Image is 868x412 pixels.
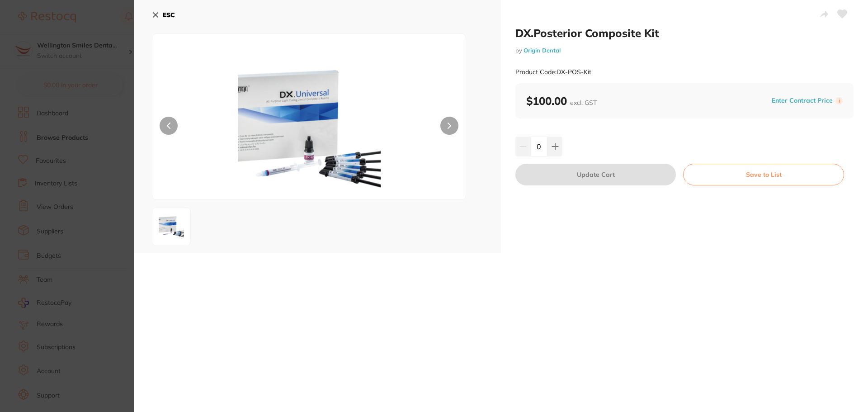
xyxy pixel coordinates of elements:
b: $100.00 [526,94,597,108]
a: Origin Dental [524,47,561,54]
button: Update Cart [515,164,676,185]
img: bmc [215,57,403,199]
button: Save to List [683,164,844,185]
img: bmc [155,210,188,243]
small: by [515,47,854,54]
button: ESC [152,7,175,23]
button: Enter Contract Price [769,96,835,105]
h2: DX.Posterior Composite Kit [515,26,854,40]
b: ESC [163,11,175,19]
small: Product Code: DX-POS-Kit [515,68,591,76]
span: excl. GST [570,99,597,107]
label: i [835,97,843,104]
